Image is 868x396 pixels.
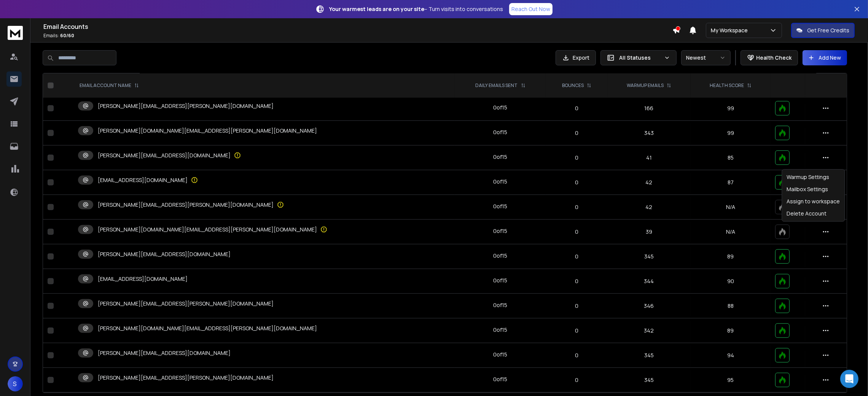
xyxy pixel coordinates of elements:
[551,203,603,211] p: 0
[494,227,508,235] div: 0 of 15
[807,27,849,34] p: Get Free Credits
[98,349,231,357] p: [PERSON_NAME][EMAIL_ADDRESS][DOMAIN_NAME]
[551,327,603,334] p: 0
[691,368,770,393] td: 95
[551,228,603,236] p: 0
[551,277,603,285] p: 0
[98,275,188,283] p: [EMAIL_ADDRESS][DOMAIN_NAME]
[494,326,508,334] div: 0 of 15
[98,325,317,332] p: [PERSON_NAME][DOMAIN_NAME][EMAIL_ADDRESS][PERSON_NAME][DOMAIN_NAME]
[551,105,603,112] p: 0
[607,244,691,269] td: 345
[551,129,603,137] p: 0
[98,201,274,209] p: [PERSON_NAME][EMAIL_ADDRESS][PERSON_NAME][DOMAIN_NAME]
[607,220,691,244] td: 39
[710,82,744,89] p: HEALTH SCORE
[551,154,603,162] p: 0
[619,54,661,62] p: All Statuses
[695,228,766,236] p: N/A
[494,104,508,111] div: 0 of 15
[494,351,508,358] div: 0 of 15
[551,376,603,384] p: 0
[803,50,847,65] button: Add New
[98,102,274,110] p: [PERSON_NAME][EMAIL_ADDRESS][PERSON_NAME][DOMAIN_NAME]
[98,152,231,159] p: [PERSON_NAME][EMAIL_ADDRESS][DOMAIN_NAME]
[711,27,751,34] p: My Workspace
[607,318,691,343] td: 342
[98,250,231,258] p: [PERSON_NAME][EMAIL_ADDRESS][DOMAIN_NAME]
[691,170,770,195] td: 87
[494,178,508,185] div: 0 of 15
[494,375,508,383] div: 0 of 15
[494,153,508,161] div: 0 of 15
[607,146,691,170] td: 41
[691,318,770,343] td: 89
[607,195,691,220] td: 42
[607,368,691,393] td: 345
[691,146,770,170] td: 85
[551,253,603,260] p: 0
[607,121,691,146] td: 343
[607,96,691,121] td: 166
[556,50,596,65] button: Export
[784,195,843,208] div: Assign to workspace
[43,22,672,31] h1: Email Accounts
[840,370,858,388] div: Open Intercom Messenger
[695,203,766,211] p: N/A
[476,82,518,89] p: DAILY EMAILS SENT
[627,82,664,89] p: WARMUP EMAILS
[607,343,691,368] td: 345
[98,127,317,135] p: [PERSON_NAME][DOMAIN_NAME][EMAIL_ADDRESS][PERSON_NAME][DOMAIN_NAME]
[494,203,508,210] div: 0 of 15
[607,294,691,318] td: 346
[784,208,843,220] div: Delete Account
[8,26,23,40] img: logo
[494,277,508,284] div: 0 of 15
[98,176,188,184] p: [EMAIL_ADDRESS][DOMAIN_NAME]
[691,294,770,318] td: 88
[681,50,731,65] button: Newest
[756,54,792,62] p: Health Check
[43,33,672,39] p: Emails :
[551,352,603,359] p: 0
[607,170,691,195] td: 42
[329,5,424,13] strong: Your warmest leads are on your site
[98,374,274,382] p: [PERSON_NAME][EMAIL_ADDRESS][PERSON_NAME][DOMAIN_NAME]
[8,376,23,391] span: S
[80,82,139,89] div: EMAIL ACCOUNT NAME
[494,252,508,260] div: 0 of 15
[98,300,274,307] p: [PERSON_NAME][EMAIL_ADDRESS][PERSON_NAME][DOMAIN_NAME]
[784,171,843,183] div: Warmup Settings
[494,128,508,136] div: 0 of 15
[691,96,770,121] td: 99
[551,302,603,310] p: 0
[691,244,770,269] td: 89
[98,226,317,233] p: [PERSON_NAME][DOMAIN_NAME][EMAIL_ADDRESS][PERSON_NAME][DOMAIN_NAME]
[60,32,74,39] span: 60 / 60
[607,269,691,294] td: 344
[494,301,508,309] div: 0 of 15
[511,5,550,13] p: Reach Out Now
[691,269,770,294] td: 90
[551,179,603,186] p: 0
[691,121,770,146] td: 99
[691,343,770,368] td: 94
[784,183,843,195] div: Mailbox Settings
[562,82,584,89] p: BOUNCES
[329,5,503,13] p: – Turn visits into conversations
